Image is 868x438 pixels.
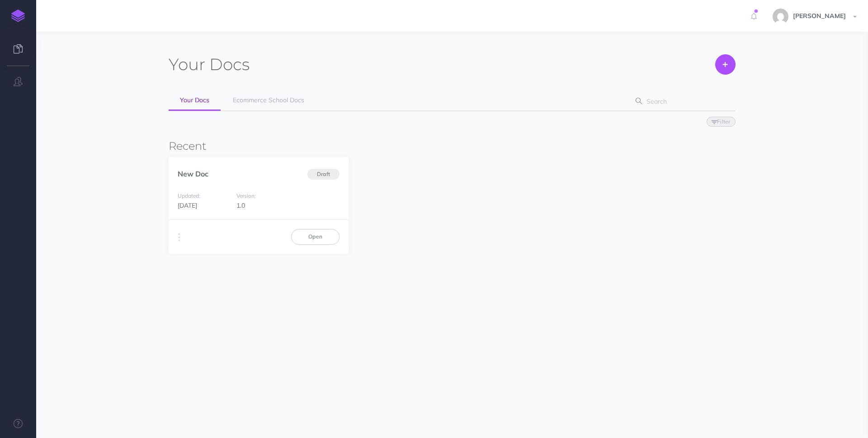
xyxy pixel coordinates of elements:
h3: Recent [169,140,735,152]
i: More actions [178,231,180,244]
small: Version: [236,192,256,199]
a: Your Docs [169,90,221,111]
span: [DATE] [178,201,197,209]
a: Ecommerce School Docs [222,90,316,110]
a: New Doc [178,169,208,178]
a: Open [291,229,340,244]
img: logo-mark.svg [11,10,25,22]
span: Your Docs [180,96,209,104]
span: [PERSON_NAME] [788,12,850,20]
span: Your [169,54,205,74]
small: Updated: [178,192,200,199]
h1: Docs [169,54,250,75]
span: 1.0 [236,201,245,209]
input: Search [644,93,721,109]
button: Filter [707,117,736,127]
img: b1eb4d8dcdfd9a3639e0a52054f32c10.jpg [773,9,788,24]
span: Ecommerce School Docs [233,96,304,104]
